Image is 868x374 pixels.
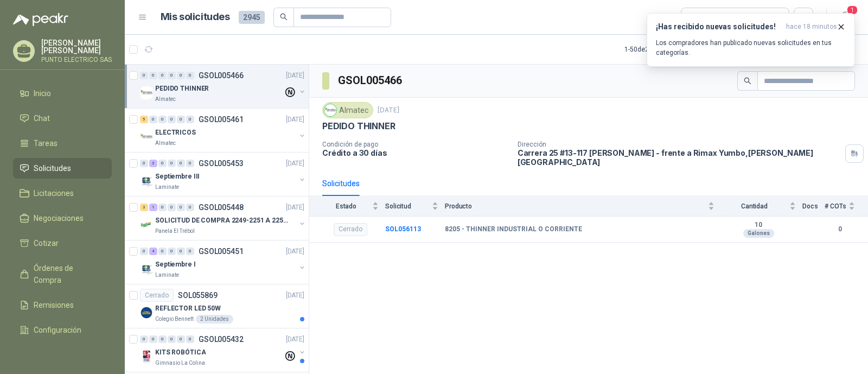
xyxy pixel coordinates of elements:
span: Estado [322,202,370,210]
div: 0 [168,72,176,79]
button: 1 [835,8,855,27]
img: Company Logo [140,130,153,143]
div: 0 [177,335,185,343]
a: 5 0 0 0 0 0 GSOL005461[DATE] Company LogoELECTRICOSAlmatec [140,113,307,148]
p: Dirección [518,141,841,148]
p: GSOL005466 [199,72,244,79]
div: Almatec [322,102,373,118]
span: Producto [445,202,706,210]
a: 0 3 0 0 0 0 GSOL005453[DATE] Company LogoSeptiembre IIILaminate [140,157,307,192]
p: ELECTRICOS [155,128,196,138]
div: 0 [149,116,157,123]
a: Órdenes de Compra [13,258,112,290]
a: Negociaciones [13,208,112,229]
p: Laminate [155,183,179,192]
div: 0 [186,72,194,79]
p: [PERSON_NAME] [PERSON_NAME] [41,39,112,54]
img: Company Logo [140,262,153,275]
div: 0 [177,160,185,167]
div: 0 [186,335,194,343]
th: Producto [445,196,721,216]
div: 1 - 50 de 2593 [624,41,695,58]
p: Carrera 25 #13-117 [PERSON_NAME] - frente a Rimax Yumbo , [PERSON_NAME][GEOGRAPHIC_DATA] [518,148,841,167]
p: REFLECTOR LED 50W [155,303,221,314]
div: 0 [158,204,167,211]
span: 1 [846,5,858,15]
div: 0 [177,116,185,123]
p: Los compradores han publicado nuevas solicitudes en tus categorías. [656,38,846,58]
th: Estado [309,196,385,216]
span: # COTs [825,202,846,210]
a: 0 0 0 0 0 0 GSOL005432[DATE] Company LogoKITS ROBÓTICAGimnasio La Colina [140,333,307,367]
div: 0 [149,335,157,343]
div: Solicitudes [322,178,360,189]
p: Almatec [155,139,176,148]
span: Solicitud [385,202,430,210]
div: 0 [140,248,148,255]
b: 0 [825,224,855,234]
span: Remisiones [34,299,74,311]
img: Company Logo [140,306,153,319]
img: Company Logo [324,104,336,116]
div: 3 [149,160,157,167]
span: Solicitudes [34,162,71,174]
p: Panela El Trébol [155,227,195,236]
h3: GSOL005466 [338,72,404,89]
span: Inicio [34,87,51,99]
a: Chat [13,108,112,129]
div: 1 [149,204,157,211]
th: # COTs [825,196,868,216]
a: Licitaciones [13,183,112,204]
div: 0 [168,335,176,343]
img: Company Logo [140,350,153,363]
div: 4 [149,248,157,255]
th: Solicitud [385,196,445,216]
span: search [744,77,751,85]
th: Cantidad [721,196,802,216]
div: 0 [177,72,185,79]
p: Colegio Bennett [155,315,194,324]
p: GSOL005461 [199,116,244,123]
div: 0 [140,335,148,343]
a: Remisiones [13,295,112,315]
p: Septiembre III [155,172,200,182]
img: Logo peakr [13,13,68,26]
p: Septiembre I [155,259,196,270]
a: Cotizar [13,233,112,253]
a: Tareas [13,133,112,154]
a: Solicitudes [13,158,112,179]
h1: Mis solicitudes [161,9,230,25]
a: 3 1 0 0 0 0 GSOL005448[DATE] Company LogoSOLICITUD DE COMPRA 2249-2251 A 2256-2258 Y 2262Panela E... [140,201,307,236]
p: GSOL005453 [199,160,244,167]
p: [DATE] [286,202,304,213]
div: Cerrado [334,223,367,236]
span: hace 18 minutos [786,22,837,31]
img: Company Logo [140,218,153,231]
div: 0 [177,248,185,255]
p: Gimnasio La Colina [155,359,205,367]
p: [DATE] [286,246,304,257]
span: search [280,13,288,21]
h3: ¡Has recibido nuevas solicitudes! [656,22,782,31]
th: Docs [802,196,825,216]
a: Configuración [13,320,112,340]
p: Almatec [155,95,176,104]
a: Inicio [13,83,112,104]
p: SOL055869 [178,291,218,299]
a: SOL056113 [385,225,421,233]
div: 0 [140,72,148,79]
div: 0 [168,204,176,211]
div: 0 [168,248,176,255]
div: 5 [140,116,148,123]
a: CerradoSOL055869[DATE] Company LogoREFLECTOR LED 50WColegio Bennett2 Unidades [125,284,309,328]
p: PEDIDO THINNER [155,84,209,94]
p: [DATE] [286,115,304,125]
p: [DATE] [286,334,304,345]
span: Configuración [34,324,81,336]
div: Galones [743,229,774,238]
div: Todas [688,11,711,23]
span: Licitaciones [34,187,74,199]
span: Chat [34,112,50,124]
div: 0 [168,160,176,167]
div: 0 [158,248,167,255]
